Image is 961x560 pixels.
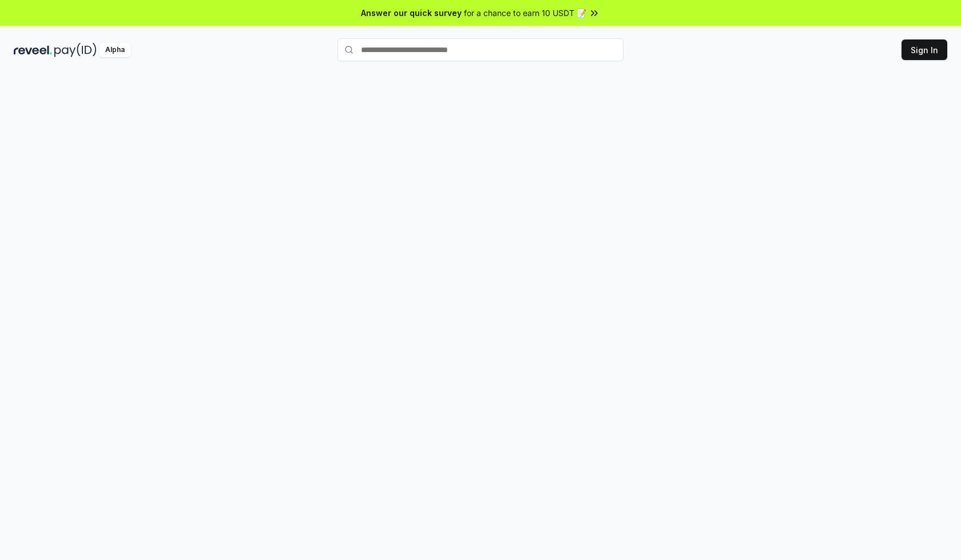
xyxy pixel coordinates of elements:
[14,43,52,57] img: reveel_dark
[99,43,131,57] div: Alpha
[902,39,947,60] button: Sign In
[361,7,462,19] span: Answer our quick survey
[464,7,586,19] span: for a chance to earn 10 USDT 📝
[54,43,97,57] img: pay_id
